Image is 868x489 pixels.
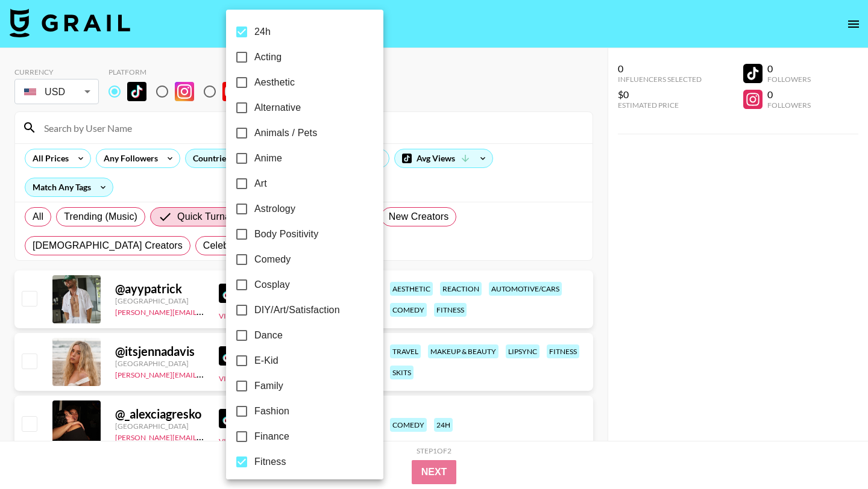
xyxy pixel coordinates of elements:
[254,126,317,140] span: Animals / Pets
[254,328,283,343] span: Dance
[254,202,295,216] span: Astrology
[254,25,271,39] span: 24h
[254,404,289,419] span: Fashion
[254,151,282,166] span: Anime
[254,176,267,191] span: Art
[254,455,286,469] span: Fitness
[254,303,340,317] span: DIY/Art/Satisfaction
[808,429,854,475] iframe: Drift Widget Chat Controller
[254,101,301,115] span: Alternative
[254,429,289,444] span: Finance
[254,379,283,393] span: Family
[254,278,290,292] span: Cosplay
[254,75,295,90] span: Aesthetic
[254,50,281,64] span: Acting
[254,252,291,267] span: Comedy
[254,354,278,368] span: E-Kid
[254,227,318,241] span: Body Positivity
